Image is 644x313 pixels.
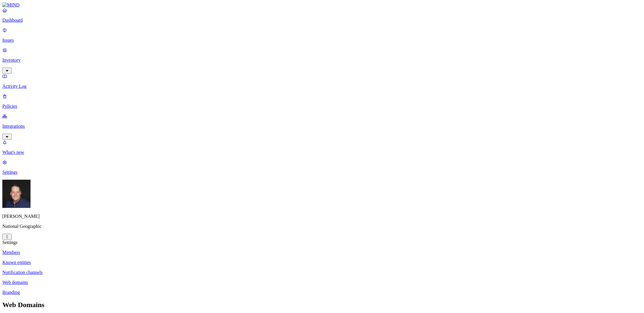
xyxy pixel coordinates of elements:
[2,8,642,23] a: Dashboard
[2,38,642,43] p: Issues
[2,2,642,8] a: MIND
[2,124,642,129] p: Integrations
[2,18,642,23] p: Dashboard
[2,270,642,275] a: Notification channels
[2,170,642,175] p: Settings
[2,48,642,73] a: Inventory
[2,74,642,89] a: Activity Log
[2,224,642,229] p: National Geographic
[2,290,642,295] a: Branding
[2,214,642,219] p: [PERSON_NAME]
[2,58,642,63] p: Inventory
[2,104,642,109] p: Policies
[2,94,642,109] a: Policies
[2,28,642,43] a: Issues
[2,160,642,175] a: Settings
[2,260,642,265] a: Known entities
[2,280,642,285] a: Web domains
[2,240,642,245] div: Settings
[2,140,642,155] a: What's new
[2,301,642,309] h2: Web Domains
[2,2,20,8] img: MIND
[2,114,642,139] a: Integrations
[2,150,642,155] p: What's new
[2,250,642,255] a: Members
[2,84,642,89] p: Activity Log
[2,180,31,208] img: Mark DeCarlo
